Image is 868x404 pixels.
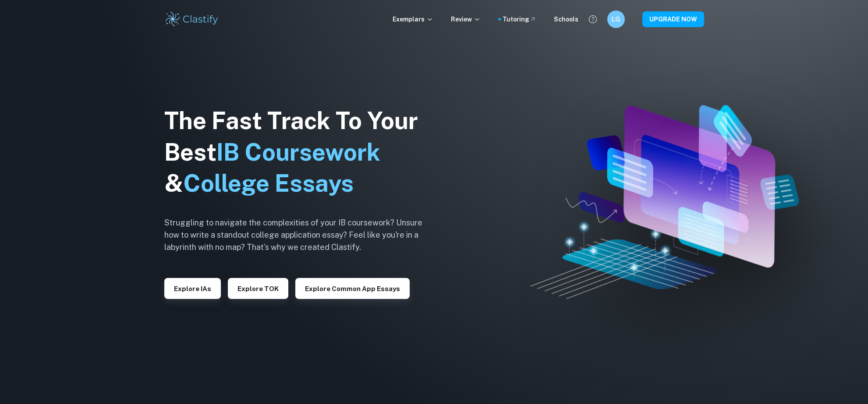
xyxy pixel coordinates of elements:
[295,278,410,299] button: Explore Common App essays
[228,278,288,299] button: Explore TOK
[393,14,433,24] p: Exemplars
[611,14,621,24] h6: LG
[585,12,600,27] button: Help and Feedback
[164,284,221,292] a: Explore IAs
[164,11,220,28] img: Clastify logo
[554,14,578,24] a: Schools
[164,105,436,200] h1: The Fast Track To Your Best &
[503,14,536,24] a: Tutoring
[164,217,436,253] h6: Struggling to navigate the complexities of your IB coursework? Unsure how to write a standout col...
[642,11,704,27] button: UPGRADE NOW
[530,105,799,299] img: Clastify hero
[164,278,221,299] button: Explore IAs
[295,284,410,292] a: Explore Common App essays
[216,138,380,166] span: IB Coursework
[228,284,288,292] a: Explore TOK
[183,169,354,197] span: College Essays
[607,11,625,28] button: LG
[451,14,481,24] p: Review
